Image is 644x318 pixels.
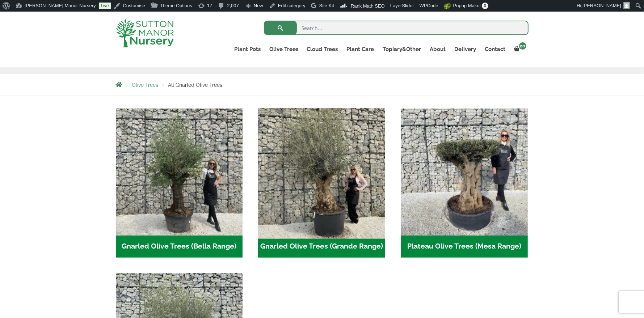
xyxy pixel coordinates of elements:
[401,109,528,258] a: Visit product category Plateau Olive Trees (Mesa Range)
[255,105,388,238] img: Gnarled Olive Trees (Grande Range)
[116,82,529,88] nav: Breadcrumbs
[401,109,528,236] img: Plateau Olive Trees (Mesa Range)
[582,3,621,8] span: [PERSON_NAME]
[379,44,426,54] a: Topiary&Other
[481,44,510,54] a: Contact
[116,236,243,258] h2: Gnarled Olive Trees (Bella Range)
[351,3,385,9] span: Rank Math SEO
[116,109,243,258] a: Visit product category Gnarled Olive Trees (Bella Range)
[482,3,488,9] span: 0
[319,3,334,8] span: Site Kit
[168,82,223,88] span: All Gnarled Olive Trees
[264,21,529,35] input: Search...
[258,236,385,258] h2: Gnarled Olive Trees (Grande Range)
[303,44,342,54] a: Cloud Trees
[450,44,481,54] a: Delivery
[265,44,303,54] a: Olive Trees
[342,44,379,54] a: Plant Care
[116,109,243,236] img: Gnarled Olive Trees (Bella Range)
[519,42,526,50] span: 20
[230,44,265,54] a: Plant Pots
[99,3,111,9] a: Live
[401,236,528,258] h2: Plateau Olive Trees (Mesa Range)
[510,44,529,54] a: 20
[132,82,159,88] a: Olive Trees
[426,44,450,54] a: About
[258,109,385,258] a: Visit product category Gnarled Olive Trees (Grande Range)
[116,19,174,47] img: logo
